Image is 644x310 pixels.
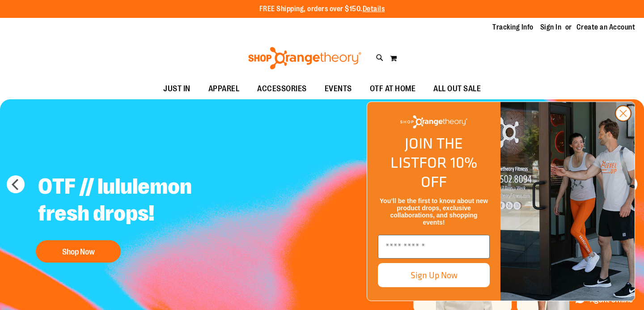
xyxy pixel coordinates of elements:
[419,151,477,193] span: FOR 10% OFF
[257,79,307,99] span: ACCESSORIES
[615,105,631,122] button: Close dialog
[358,93,644,310] div: FLYOUT Form
[390,132,463,174] span: JOIN THE LIST
[259,4,385,14] p: FREE Shipping, orders over $150.
[36,240,121,263] button: Shop Now
[363,5,385,13] a: Details
[540,22,562,32] a: Sign In
[208,79,240,99] span: APPAREL
[378,235,490,259] input: Enter email
[31,166,254,267] a: OTF // lululemon fresh drops! Shop Now
[325,79,352,99] span: EVENTS
[500,102,635,301] img: Shop Orangtheory
[400,115,467,128] img: Shop Orangetheory
[576,22,636,32] a: Create an Account
[7,175,25,193] button: prev
[378,263,490,287] button: Sign Up Now
[433,79,481,99] span: ALL OUT SALE
[247,47,363,69] img: Shop Orangetheory
[370,79,416,99] span: OTF AT HOME
[31,166,254,236] h2: OTF // lululemon fresh drops!
[380,197,488,226] span: You’ll be the first to know about new product drops, exclusive collaborations, and shopping events!
[492,22,534,32] a: Tracking Info
[163,79,191,99] span: JUST IN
